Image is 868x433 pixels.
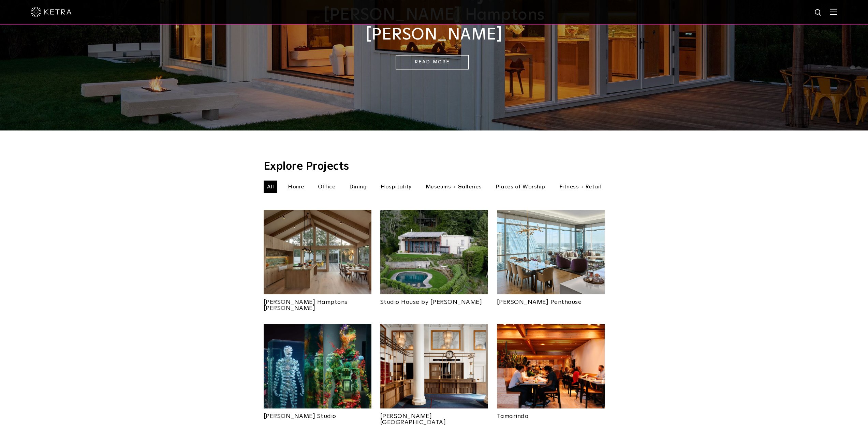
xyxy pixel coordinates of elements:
[380,294,488,305] a: Studio House by [PERSON_NAME]
[497,324,605,408] img: New-Project-Page-hero-(3x)_0002_TamarindoRestaurant-0001-LizKuball-HighRes
[264,294,371,311] a: [PERSON_NAME] Hamptons [PERSON_NAME]
[264,5,605,45] h2: [PERSON_NAME] Hamptons [PERSON_NAME]
[380,324,488,408] img: New-Project-Page-hero-(3x)_0027_0010_RiggsHotel_01_20_20_LARGE
[396,55,469,69] a: Read More
[346,181,370,193] li: Dining
[31,7,72,17] img: ketra-logo-2019-white
[830,9,837,15] img: Hamburger%20Nav.svg
[497,408,605,419] a: Tamarindo
[264,161,605,172] h3: Explore Projects
[284,181,307,193] li: Home
[377,181,415,193] li: Hospitality
[814,9,823,17] img: search icon
[492,181,549,193] li: Places of Worship
[380,210,488,294] img: An aerial view of Olson Kundig's Studio House in Seattle
[422,181,485,193] li: Museums + Galleries
[314,181,339,193] li: Office
[264,324,371,408] img: Dustin_Yellin_Ketra_Web-03-1
[264,408,371,419] a: [PERSON_NAME] Studio
[497,294,605,305] a: [PERSON_NAME] Penthouse
[380,408,488,426] a: [PERSON_NAME][GEOGRAPHIC_DATA]
[264,210,371,294] img: Project_Landing_Thumbnail-2021
[556,181,605,193] li: Fitness + Retail
[497,210,605,294] img: Project_Landing_Thumbnail-2022smaller
[264,181,278,193] li: All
